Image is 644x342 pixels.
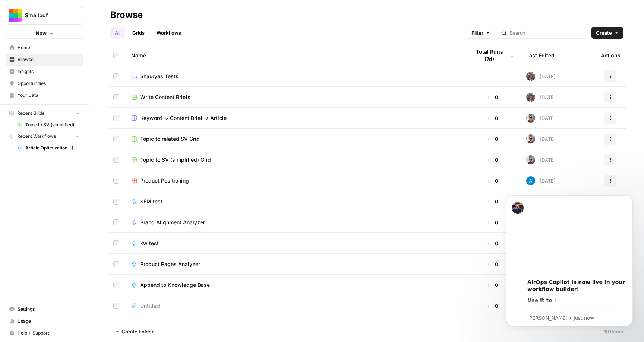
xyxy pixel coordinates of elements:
span: Shauryas Tests [140,73,179,80]
span: Recent Grids [17,110,44,117]
span: Usage [18,318,80,324]
a: kw test [131,240,458,247]
div: 0 [470,198,514,205]
a: Product Pages Analyzer [131,260,458,268]
div: Browse [110,9,143,21]
a: Brand Alignment Analyzer [131,219,458,226]
a: Untitled [131,302,458,310]
a: Usage [6,315,83,327]
div: 0 [470,302,514,310]
span: New [36,29,47,37]
div: 0 [470,156,514,164]
span: Product Positioning [140,177,189,184]
span: Write Content Briefs [140,94,190,101]
div: 0 [470,135,514,143]
span: Untitled [140,302,160,310]
a: Product Positioning [131,177,458,184]
a: Topic to SV (simplified) Grid [14,119,83,131]
span: Home [18,44,80,51]
span: Settings [18,306,80,313]
div: 19 Items [604,328,623,335]
div: [DATE] [526,93,556,102]
img: 12lpmarulu2z3pnc3j6nly8e5680 [526,114,535,123]
div: 0 [470,114,514,122]
img: o3cqybgnmipr355j8nz4zpq1mc6x [526,176,535,185]
div: 0 [470,177,514,184]
div: 0 [470,219,514,226]
div: [DATE] [526,72,556,81]
a: Browse [6,54,83,66]
div: [DATE] [526,176,556,185]
a: Home [6,42,83,54]
a: All [110,27,125,39]
span: Opportunities [18,80,80,87]
a: Grids [128,27,149,39]
button: Create [591,27,623,39]
img: Smallpdf Logo [9,9,22,22]
a: Opportunities [6,77,83,89]
button: Workspace: Smallpdf [6,6,83,25]
img: 12lpmarulu2z3pnc3j6nly8e5680 [526,134,535,143]
span: Smallpdf [25,12,70,19]
a: Settings [6,303,83,315]
a: Topic to related SV Grid [131,135,458,143]
span: Brand Alignment Analyzer [140,219,205,226]
span: Product Pages Analyzer [140,260,200,268]
div: Last Edited [526,45,555,66]
span: Keyword -> Content Brief -> Article [140,114,227,122]
span: Help + Support [18,330,80,336]
span: Browse [18,56,80,63]
span: Create [596,29,612,37]
button: Filter [467,27,495,39]
div: 0 [470,94,514,101]
div: Actions [601,45,621,66]
span: Topic to SV (simplified) Grid [140,156,211,164]
span: Create Folder [121,328,154,335]
a: Workflows [152,27,186,39]
a: Your Data [6,89,83,101]
div: [DATE] [526,134,556,143]
div: [DATE] [526,155,556,164]
a: Keyword -> Content Brief -> Article [131,114,458,122]
span: Your Data [18,92,80,99]
div: 0 [470,281,514,289]
div: Total Runs (7d) [470,45,514,66]
span: Article Optimization - [PERSON_NAME] [25,145,80,151]
a: SEM test [131,198,458,205]
span: Recent Workflows [17,133,56,140]
iframe: Intercom notifications message [495,189,644,331]
div: 0 [470,240,514,247]
span: Filter [471,29,483,37]
span: SEM test [140,198,162,205]
input: Search [509,29,585,37]
a: Article Optimization - [PERSON_NAME] [14,142,83,154]
a: Insights [6,66,83,77]
button: Help + Support [6,327,83,339]
div: Name [131,45,458,66]
img: 12lpmarulu2z3pnc3j6nly8e5680 [526,155,535,164]
span: Topic to SV (simplified) Grid [25,121,80,128]
div: 0 [470,260,514,268]
span: Insights [18,68,80,75]
img: yxnc04dkqktdkzli2cw8vvjrdmdz [526,72,535,81]
a: Append to Knowledge Base [131,281,458,289]
button: Recent Grids [6,108,83,119]
span: Append to Knowledge Base [140,281,210,289]
a: Topic to SV (simplified) Grid [131,156,458,164]
button: New [6,28,83,39]
button: Create Folder [110,326,158,338]
a: Write Content Briefs [131,94,458,101]
a: Shauryas Tests [131,73,458,80]
div: [DATE] [526,114,556,123]
img: yxnc04dkqktdkzli2cw8vvjrdmdz [526,93,535,102]
button: Recent Workflows [6,131,83,142]
span: Topic to related SV Grid [140,135,200,143]
span: kw test [140,240,159,247]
